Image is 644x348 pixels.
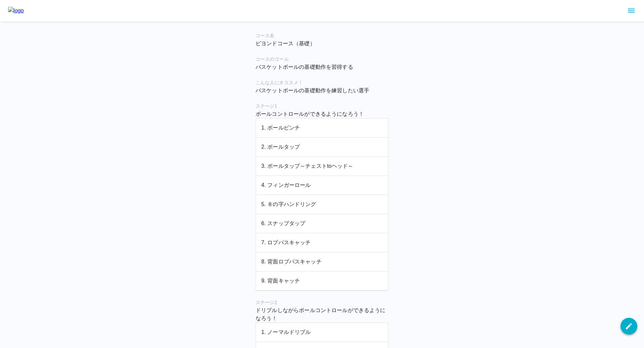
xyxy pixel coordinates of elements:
[256,40,388,48] p: ビヨンドコース（基礎）
[261,277,383,285] p: 9. 背面キャッチ
[261,181,383,189] p: 4. フィンガーロール
[256,299,388,306] h6: ステージ 2
[261,258,383,266] p: 8. 背面ロブパスキャッチ
[261,143,383,151] p: 2. ボールタップ
[8,7,24,15] img: logo
[261,328,383,336] p: 1. ノーマルドリブル
[256,87,388,95] p: バスケットボールの基礎動作を練習したい選手
[256,110,388,118] p: ボールコントロールができるようになろう！
[256,56,388,63] h6: コースのゴール
[256,63,388,71] p: バスケットボールの基礎動作を習得する
[256,32,388,40] h6: コース名
[261,162,383,170] p: 3. ボールタップ～チェストtoヘッド～
[626,5,637,16] button: sidemenu
[256,103,388,110] h6: ステージ 1
[261,219,383,228] p: 6. スナップタップ
[256,306,388,322] p: ドリブルしながらボールコントロールができるようになろう！
[261,239,383,247] p: 7. ロブパスキャッチ
[261,124,383,132] p: 1. ボールピンチ
[261,200,383,208] p: 5. ８の字ハンドリング
[256,79,388,87] h6: こんな人にオススメ！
